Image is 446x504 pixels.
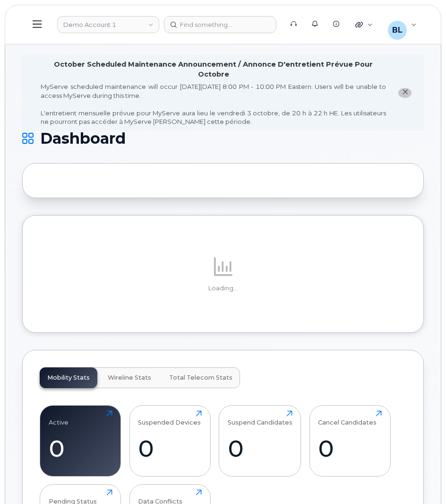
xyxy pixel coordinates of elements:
a: Active0 [49,410,112,471]
span: Total Telecom Stats [169,374,232,382]
div: Suspend Candidates [228,410,292,426]
div: Suspended Devices [138,410,201,426]
span: Dashboard [40,131,126,146]
a: Suspend Candidates0 [228,410,292,471]
button: close notification [398,88,412,98]
div: MyServe scheduled maintenance will occur [DATE][DATE] 8:00 PM - 10:00 PM Eastern. Users will be u... [41,82,386,126]
div: Active [49,410,69,426]
a: Cancel Candidates0 [318,410,382,471]
a: Suspended Devices0 [138,410,202,471]
div: 0 [318,434,382,462]
div: October Scheduled Maintenance Announcement / Annonce D'entretient Prévue Pour Octobre [41,60,386,79]
div: 0 [138,434,202,462]
span: Wireline Stats [108,374,151,382]
div: 0 [228,434,292,462]
p: Loading... [40,284,406,293]
div: Cancel Candidates [318,410,377,426]
div: 0 [49,434,112,462]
